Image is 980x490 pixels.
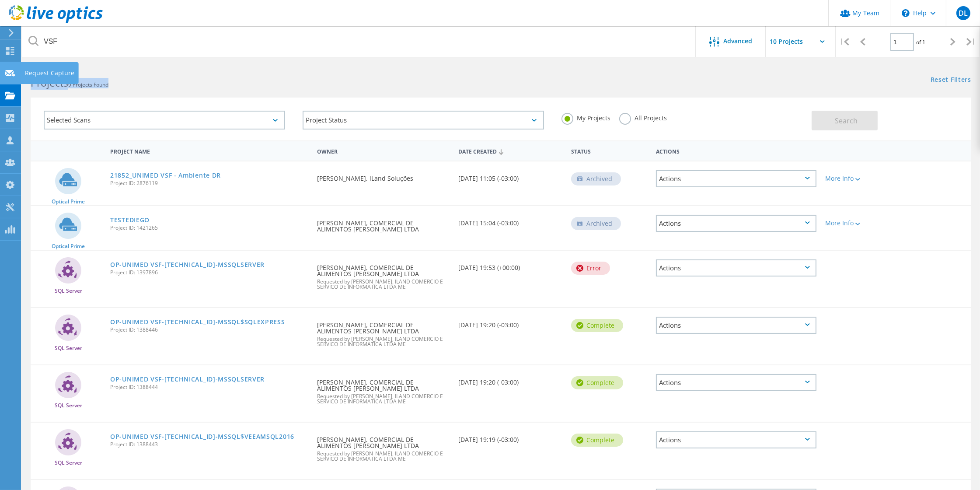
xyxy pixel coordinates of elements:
div: [PERSON_NAME], COMERCIAL DE ALIMENTOS [PERSON_NAME] LTDA [313,206,454,241]
div: [PERSON_NAME], COMERCIAL DE ALIMENTOS [PERSON_NAME] LTDA [313,423,454,470]
a: TESTEDIEGO [110,217,150,223]
div: [DATE] 19:20 (-03:00) [454,365,567,394]
div: | [962,26,980,57]
span: Requested by [PERSON_NAME], ILAND COMERCIO E SERVICO DE INFORMATICA LTDA ME [317,451,450,462]
span: DL [959,10,968,17]
div: Complete [571,376,623,389]
a: OP-UNIMED VSF-[TECHNICAL_ID]-MSSQLSERVER [110,376,265,382]
a: OP-UNIMED VSF-[TECHNICAL_ID]-MSSQLSERVER [110,262,265,268]
span: SQL Server [55,346,82,351]
span: Search [835,116,858,126]
span: Project ID: 2876119 [110,181,308,186]
span: SQL Server [55,460,82,465]
div: Error [571,262,610,275]
div: [PERSON_NAME], iLand Soluções [313,161,454,190]
a: OP-UNIMED VSF-[TECHNICAL_ID]-MSSQL$SQLEXPRESS [110,319,285,325]
a: Reset Filters [931,77,971,84]
div: More Info [825,175,892,182]
button: Search [812,111,878,130]
label: All Projects [619,113,667,121]
span: 9 Projects Found [68,81,108,88]
span: SQL Server [55,288,82,294]
a: 21852_UNIMED VSF - Ambiente DR [110,172,221,178]
span: Project ID: 1388444 [110,385,308,390]
span: Requested by [PERSON_NAME], ILAND COMERCIO E SERVICO DE INFORMATICA LTDA ME [317,394,450,404]
div: Project Name [106,143,313,159]
span: Requested by [PERSON_NAME], ILAND COMERCIO E SERVICO DE INFORMATICA LTDA ME [317,336,450,347]
div: Actions [656,170,816,187]
div: Status [567,143,652,159]
div: [PERSON_NAME], COMERCIAL DE ALIMENTOS [PERSON_NAME] LTDA [313,365,454,413]
svg: \n [902,9,910,17]
div: Archived [571,172,621,185]
div: Archived [571,217,621,230]
div: Actions [652,143,821,159]
span: Advanced [724,38,753,44]
div: [DATE] 19:20 (-03:00) [454,308,567,337]
span: Optical Prime [52,199,85,204]
div: Actions [656,317,816,334]
div: Actions [656,374,816,391]
div: Actions [656,259,816,276]
div: Complete [571,434,623,447]
span: Project ID: 1397896 [110,270,308,275]
div: Date Created [454,143,567,159]
span: Optical Prime [52,244,85,249]
a: Live Optics Dashboard [9,18,103,24]
div: Actions [656,215,816,232]
label: My Projects [561,113,610,121]
div: [DATE] 19:19 (-03:00) [454,423,567,451]
div: [DATE] 11:05 (-03:00) [454,161,567,190]
div: More Info [825,220,892,226]
div: Request Capture [25,70,74,76]
div: [PERSON_NAME], COMERCIAL DE ALIMENTOS [PERSON_NAME] LTDA [313,251,454,298]
span: Project ID: 1388443 [110,442,308,447]
div: | [836,26,854,57]
div: Owner [313,143,454,159]
span: Project ID: 1421265 [110,225,308,231]
div: Complete [571,319,623,332]
div: [PERSON_NAME], COMERCIAL DE ALIMENTOS [PERSON_NAME] LTDA [313,308,454,356]
span: Requested by [PERSON_NAME], ILAND COMERCIO E SERVICO DE INFORMATICA LTDA ME [317,279,450,290]
span: of 1 [916,38,925,46]
span: Project ID: 1388446 [110,327,308,332]
input: Search projects by name, owner, ID, company, etc [22,26,696,57]
span: SQL Server [55,403,82,408]
div: Actions [656,431,816,448]
div: Selected Scans [44,111,285,129]
div: [DATE] 19:53 (+00:00) [454,251,567,280]
div: Project Status [303,111,544,129]
div: [DATE] 15:04 (-03:00) [454,206,567,235]
a: OP-UNIMED VSF-[TECHNICAL_ID]-MSSQL$VEEAMSQL2016 [110,434,294,440]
